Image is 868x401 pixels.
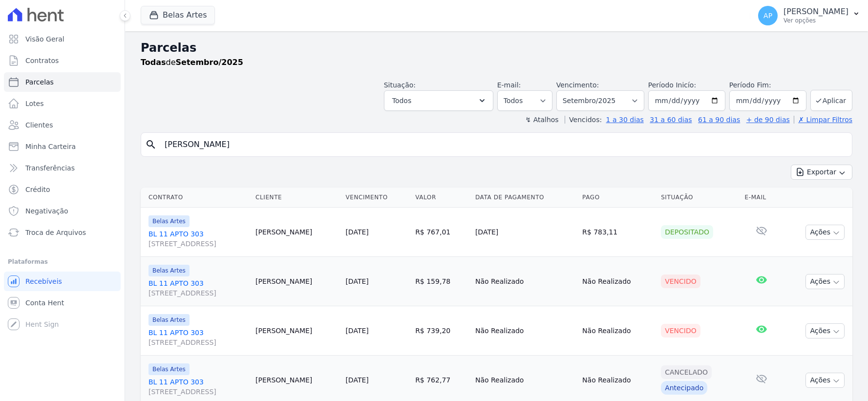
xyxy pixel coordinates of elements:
[661,365,712,379] div: Cancelado
[4,223,121,242] a: Troca de Arquivos
[657,188,741,208] th: Situação
[345,277,368,285] a: [DATE]
[4,51,121,70] a: Contratos
[805,274,845,289] button: Ações
[4,180,121,199] a: Crédito
[341,188,411,208] th: Vencimento
[471,306,578,356] td: Não Realizado
[763,12,772,19] span: AP
[4,293,121,313] a: Conta Hent
[148,314,190,326] span: Belas Artes
[148,265,190,276] span: Belas Artes
[805,225,845,240] button: Ações
[159,135,848,154] input: Buscar por nome do lote ou do cliente
[148,239,248,249] span: [STREET_ADDRESS]
[141,57,243,68] p: de
[525,116,558,124] label: ↯ Atalhos
[4,158,121,178] a: Transferências
[148,328,248,347] a: BL 11 APTO 303[STREET_ADDRESS]
[661,225,713,239] div: Depositado
[471,208,578,257] td: [DATE]
[750,2,868,29] button: AP [PERSON_NAME] Ver opções
[252,208,341,257] td: [PERSON_NAME]
[25,77,54,87] span: Parcelas
[556,81,599,89] label: Vencimento:
[148,338,248,347] span: [STREET_ADDRESS]
[606,116,644,124] a: 1 a 30 dias
[746,116,790,124] a: + de 90 dias
[141,39,852,57] h2: Parcelas
[4,29,121,49] a: Visão Geral
[141,58,166,67] strong: Todas
[578,188,657,208] th: Pago
[661,381,707,395] div: Antecipado
[783,7,848,17] p: [PERSON_NAME]
[411,257,471,306] td: R$ 159,78
[4,94,121,113] a: Lotes
[741,188,782,208] th: E-mail
[141,188,252,208] th: Contrato
[25,99,44,108] span: Lotes
[4,115,121,135] a: Clientes
[578,257,657,306] td: Não Realizado
[805,373,845,388] button: Ações
[148,363,190,375] span: Belas Artes
[565,116,602,124] label: Vencidos:
[729,80,806,90] label: Período Fim:
[25,228,86,237] span: Troca de Arquivos
[148,288,248,298] span: [STREET_ADDRESS]
[141,6,215,24] button: Belas Artes
[4,72,121,92] a: Parcelas
[661,274,700,288] div: Vencido
[252,188,341,208] th: Cliente
[4,272,121,291] a: Recebíveis
[148,377,248,397] a: BL 11 APTO 303[STREET_ADDRESS]
[25,206,68,216] span: Negativação
[345,228,368,236] a: [DATE]
[810,90,852,111] button: Aplicar
[661,324,700,338] div: Vencido
[176,58,243,67] strong: Setembro/2025
[148,229,248,249] a: BL 11 APTO 303[STREET_ADDRESS]
[471,257,578,306] td: Não Realizado
[25,298,64,308] span: Conta Hent
[148,215,190,227] span: Belas Artes
[25,185,50,194] span: Crédito
[4,201,121,221] a: Negativação
[4,137,121,156] a: Minha Carteira
[345,376,368,384] a: [DATE]
[25,120,53,130] span: Clientes
[384,90,493,111] button: Todos
[148,387,248,397] span: [STREET_ADDRESS]
[148,278,248,298] a: BL 11 APTO 303[STREET_ADDRESS]
[392,95,411,106] span: Todos
[578,208,657,257] td: R$ 783,11
[25,163,75,173] span: Transferências
[145,139,157,150] i: search
[8,256,117,268] div: Plataformas
[411,306,471,356] td: R$ 739,20
[648,81,696,89] label: Período Inicío:
[794,116,852,124] a: ✗ Limpar Filtros
[650,116,692,124] a: 31 a 60 dias
[471,188,578,208] th: Data de Pagamento
[252,257,341,306] td: [PERSON_NAME]
[783,17,848,24] p: Ver opções
[345,327,368,335] a: [DATE]
[497,81,521,89] label: E-mail:
[578,306,657,356] td: Não Realizado
[384,81,416,89] label: Situação:
[25,34,64,44] span: Visão Geral
[805,323,845,338] button: Ações
[698,116,740,124] a: 61 a 90 dias
[25,56,59,65] span: Contratos
[25,142,76,151] span: Minha Carteira
[25,276,62,286] span: Recebíveis
[252,306,341,356] td: [PERSON_NAME]
[791,165,852,180] button: Exportar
